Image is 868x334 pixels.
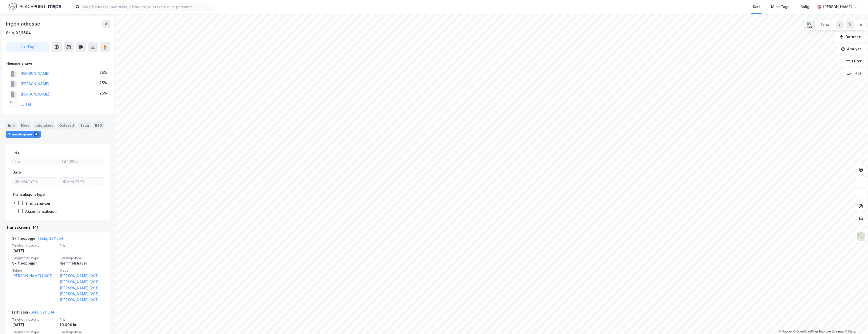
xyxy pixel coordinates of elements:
div: Transaksjonstype [12,192,45,198]
button: Forus [817,21,833,29]
div: Kontrollprogram for chat [843,310,868,334]
div: Forus [821,23,830,27]
div: Kart [753,4,760,10]
span: Eierskapstype [60,256,104,260]
a: [PERSON_NAME] (20%), [60,273,104,279]
div: Dato [12,169,21,175]
button: Filter [842,56,866,66]
img: logo.f888ab2527a4732fd821a326f86c7f29.svg [8,2,61,11]
input: DD.MM.YYYY [59,178,104,185]
span: Selger [12,268,57,273]
a: [PERSON_NAME] (100%) [12,273,57,279]
span: Tinglysningstype [12,256,57,260]
div: Transaksjoner [6,131,41,138]
span: Tinglysningsdato [12,243,57,248]
div: [PERSON_NAME] [823,4,852,10]
button: Tags [842,68,866,78]
iframe: Chat Widget [843,310,868,334]
div: Skifteoppgjør [12,260,57,266]
div: 10 000 kr [60,322,104,328]
div: Transaksjoner (4) [6,224,110,230]
input: Fra [13,157,57,165]
a: Improve this map [819,330,844,333]
div: ESG [93,122,104,129]
span: Tinglysningsdato [12,317,57,322]
div: — [60,248,104,254]
div: Aksjetransaksjon [25,209,57,214]
button: Tag [6,42,50,52]
div: Bolig [800,4,809,10]
div: 25% [99,80,107,86]
a: Mapbox [778,330,792,333]
a: [PERSON_NAME] (20%), [60,285,104,291]
img: Z [856,232,866,241]
span: Kjøper [60,268,104,273]
div: [DATE] [12,248,57,254]
button: Datasett [835,32,866,42]
div: Tinglysninger [25,201,51,206]
div: Datasett [57,122,76,129]
span: Pris [60,317,104,322]
div: Pris [12,150,19,156]
div: Eiere [19,122,31,129]
a: OpenStreetMap [793,330,818,333]
span: Pris [60,243,104,248]
div: Sola, 32/1504 [6,30,31,36]
div: Hjemmelshaver [6,60,110,66]
a: [PERSON_NAME] (20%), [60,291,104,297]
div: Info [6,122,17,129]
input: DD.MM.YYYY [13,178,57,185]
div: Hjemmelshaver [60,260,104,266]
div: 25% [99,69,107,76]
div: Ingen adresse [6,20,41,28]
div: Fritt salg - [12,309,54,317]
a: [PERSON_NAME] (20%), [60,279,104,285]
img: Forus [807,21,815,29]
div: [DATE] [12,322,57,328]
input: Til 10000 [59,157,104,165]
a: Sola, 32/1504 [31,310,54,314]
div: 25% [99,90,107,96]
a: Sola, 32/1504 [39,236,63,241]
div: Leietakere [33,122,55,129]
div: Mine Tags [771,4,789,10]
button: Analyse [837,44,866,54]
input: Søk på adresse, matrikkel, gårdeiere, leietakere eller personer [80,3,215,11]
a: [PERSON_NAME] (20%) [60,297,104,303]
div: Bygg [78,122,91,129]
div: Skifteoppgjør - [12,235,63,244]
div: 4 [34,132,39,137]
